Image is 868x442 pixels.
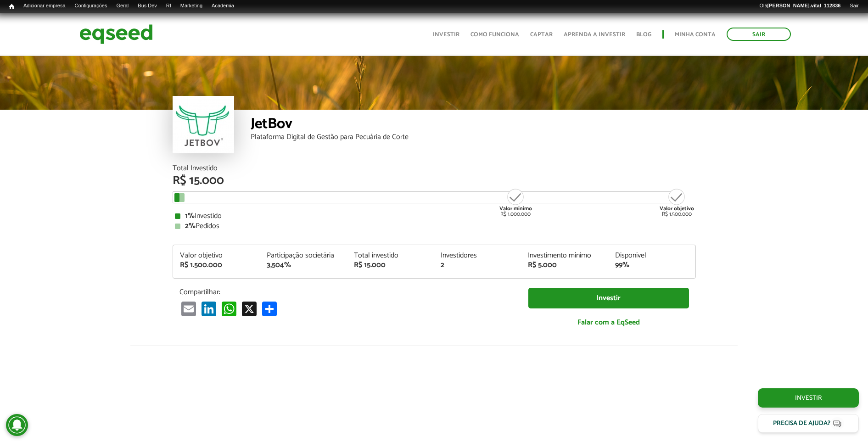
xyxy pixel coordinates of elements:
[162,2,176,10] a: RI
[528,262,601,269] div: R$ 5.000
[615,252,689,259] div: Disponível
[176,2,207,10] a: Marketing
[755,2,845,10] a: Olá[PERSON_NAME].vital_112836
[498,188,533,217] div: R$ 1.000.000
[175,223,694,230] div: Pedidos
[564,32,625,38] a: Aprenda a investir
[441,252,514,259] div: Investidores
[528,252,601,259] div: Investimento mínimo
[133,2,162,10] a: Bus Dev
[251,134,696,141] div: Plataforma Digital de Gestão para Pecuária de Corte
[758,388,859,408] a: Investir
[528,313,689,332] a: Falar com a EqSeed
[175,213,694,220] div: Investido
[179,301,198,316] a: Email
[19,2,70,10] a: Adicionar empresa
[267,262,340,269] div: 3,504%
[845,2,863,10] a: Sair
[528,288,689,308] a: Investir
[530,32,553,38] a: Captar
[251,117,696,134] div: JetBov
[179,288,515,297] p: Compartilhar:
[267,252,340,259] div: Participação societária
[260,301,279,316] a: Compartilhar
[220,301,238,316] a: WhatsApp
[185,210,195,222] strong: 1%
[660,204,694,213] strong: Valor objetivo
[173,175,696,187] div: R$ 15.000
[207,2,239,10] a: Academia
[727,28,791,41] a: Sair
[636,32,651,38] a: Blog
[173,165,696,172] div: Total Investido
[441,262,514,269] div: 2
[470,32,519,38] a: Como funciona
[240,301,258,316] a: X
[615,262,689,269] div: 99%
[354,262,427,269] div: R$ 15.000
[200,301,218,316] a: LinkedIn
[433,32,459,38] a: Investir
[112,2,133,10] a: Geral
[660,188,694,217] div: R$ 1.500.000
[9,3,14,10] span: Início
[499,204,532,213] strong: Valor mínimo
[70,2,112,10] a: Configurações
[5,2,19,11] a: Início
[180,262,253,269] div: R$ 1.500.000
[675,32,716,38] a: Minha conta
[185,220,196,232] strong: 2%
[180,252,253,259] div: Valor objetivo
[354,252,427,259] div: Total investido
[767,3,841,8] strong: [PERSON_NAME].vital_112836
[79,22,153,46] img: EqSeed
